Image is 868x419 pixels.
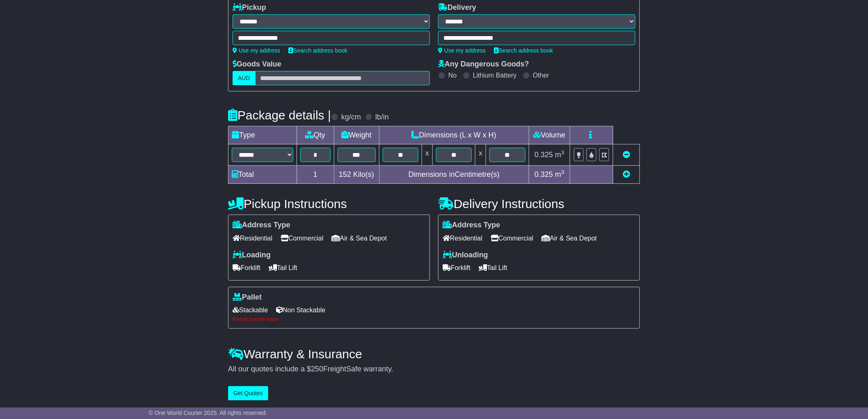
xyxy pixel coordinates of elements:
[233,261,260,274] span: Forklift
[233,232,272,245] span: Residential
[297,126,334,144] td: Qty
[494,47,553,54] a: Search address book
[288,47,347,54] a: Search address book
[533,71,549,79] label: Other
[473,71,517,79] label: Lithium Battery
[555,170,564,179] span: m
[233,293,262,302] label: Pallet
[334,126,379,144] td: Weight
[233,60,281,69] label: Goods Value
[233,221,290,230] label: Address Type
[623,151,630,159] a: Remove this item
[443,251,488,260] label: Unloading
[379,166,529,184] td: Dimensions in Centimetre(s)
[479,261,507,274] span: Tail Lift
[438,3,476,12] label: Delivery
[233,316,635,322] div: Please provide value
[341,113,361,122] label: kg/cm
[276,304,325,316] span: Non Stackable
[281,232,323,245] span: Commercial
[149,410,267,416] span: © One World Courier 2025. All rights reserved.
[228,197,430,211] h4: Pickup Instructions
[448,71,457,79] label: No
[529,126,570,144] td: Volume
[233,71,256,85] label: AUD
[535,170,553,179] span: 0.325
[228,347,640,361] h4: Warranty & Insurance
[233,47,280,54] a: Use my address
[332,232,387,245] span: Air & Sea Depot
[443,232,482,245] span: Residential
[339,170,351,179] span: 152
[443,261,471,274] span: Forklift
[228,166,297,184] td: Total
[443,221,500,230] label: Address Type
[269,261,297,274] span: Tail Lift
[422,144,433,166] td: x
[228,108,331,122] h4: Package details |
[228,126,297,144] td: Type
[375,113,389,122] label: lb/in
[535,151,553,159] span: 0.325
[438,60,529,69] label: Any Dangerous Goods?
[542,232,597,245] span: Air & Sea Depot
[555,151,564,159] span: m
[561,149,564,156] sup: 3
[297,166,334,184] td: 1
[228,386,268,401] button: Get Quotes
[438,47,486,54] a: Use my address
[233,304,268,316] span: Stackable
[233,251,271,260] label: Loading
[438,197,640,211] h4: Delivery Instructions
[491,232,533,245] span: Commercial
[311,365,323,373] span: 250
[228,365,640,374] div: All our quotes include a $ FreightSafe warranty.
[379,126,529,144] td: Dimensions (L x W x H)
[475,144,486,166] td: x
[334,166,379,184] td: Kilo(s)
[561,169,564,175] sup: 3
[623,170,630,179] a: Add new item
[233,3,266,12] label: Pickup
